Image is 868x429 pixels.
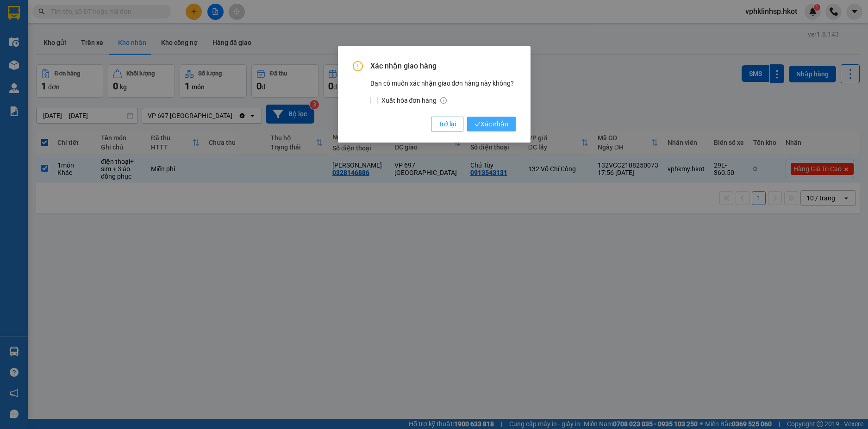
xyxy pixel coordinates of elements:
span: info-circle [440,97,447,104]
span: Xuất hóa đơn hàng [378,95,451,106]
span: Trở lại [438,119,456,129]
span: check [475,121,481,127]
span: exclamation-circle [353,61,363,71]
button: Trở lại [431,117,463,131]
span: Xác nhận [475,119,508,129]
button: checkXác nhận [467,117,516,131]
span: Xác nhận giao hàng [370,61,516,71]
div: Bạn có muốn xác nhận giao đơn hàng này không? [370,78,516,106]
